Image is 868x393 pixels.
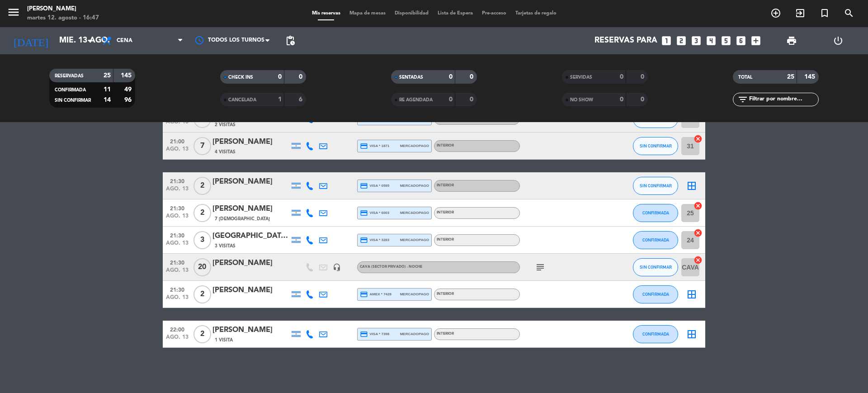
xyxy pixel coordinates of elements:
span: 3 [193,231,211,249]
span: 2 [193,325,211,343]
span: 1 Visita [215,336,233,344]
i: subject [535,262,546,273]
strong: 49 [124,86,133,93]
i: border_all [686,289,697,300]
i: cancel [693,201,703,210]
span: SERVIDAS [570,75,592,80]
span: 3 Visitas [215,242,236,250]
span: visa * 7398 [360,330,389,338]
span: SIN CONFIRMAR [640,143,672,148]
div: [PERSON_NAME] [212,176,289,188]
span: SIN CONFIRMAR [640,183,672,188]
span: CANCELADA [228,98,256,102]
button: SIN CONFIRMAR [633,177,678,195]
i: add_circle_outline [770,8,781,19]
span: mercadopago [400,237,429,243]
i: looks_two [675,35,687,47]
span: 21:00 [166,136,189,146]
span: CONFIRMADA [55,88,86,92]
span: Interior [437,238,454,241]
span: print [786,35,797,46]
strong: 1 [278,96,282,103]
button: CONFIRMADA [633,231,678,249]
div: [PERSON_NAME] [212,136,289,148]
strong: 6 [299,96,304,103]
strong: 0 [470,74,475,80]
span: SIN CONFIRMAR [640,265,672,270]
button: CONFIRMADA [633,325,678,343]
i: cancel [693,256,703,265]
span: CONFIRMADA [642,210,669,215]
strong: 0 [299,74,304,80]
button: menu [7,5,20,22]
i: looks_6 [735,35,747,47]
strong: 96 [124,97,133,103]
span: RE AGENDADA [399,98,433,102]
i: add_box [750,35,762,47]
span: ago. 13 [166,267,189,278]
span: ago. 13 [166,294,189,305]
span: Mis reservas [307,11,345,16]
strong: 0 [449,96,453,103]
span: Cava (Sector Privado) - Noche [360,265,422,269]
span: CONFIRMADA [642,292,669,297]
span: Interior [437,211,454,214]
span: SIN CONFIRMAR [55,98,91,103]
span: Disponibilidad [390,11,433,16]
span: Interior [437,332,454,336]
span: Pre-acceso [477,11,511,16]
span: TOTAL [738,75,752,80]
i: search [844,8,854,19]
i: [DATE] [7,31,55,51]
strong: 11 [104,86,111,93]
i: arrow_drop_down [84,35,95,46]
i: filter_list [737,94,748,105]
i: looks_3 [690,35,702,47]
i: turned_in_not [819,8,830,19]
span: ago. 13 [166,146,189,156]
i: exit_to_app [795,8,806,19]
span: visa * 3283 [360,236,389,244]
strong: 25 [787,74,794,80]
i: headset_mic [333,263,341,271]
span: visa * 1871 [360,142,389,150]
span: ago. 13 [166,240,189,251]
div: [PERSON_NAME] [212,203,289,215]
span: 21:30 [166,230,189,240]
i: cancel [693,134,703,143]
span: mercadopago [400,331,429,337]
strong: 0 [641,74,646,80]
input: Filtrar por nombre... [748,95,818,104]
button: CONFIRMADA [633,285,678,303]
span: Tarjetas de regalo [511,11,561,16]
i: power_settings_new [833,35,844,46]
span: pending_actions [285,35,296,46]
i: credit_card [360,236,368,244]
i: credit_card [360,290,368,298]
span: ago. 13 [166,186,189,196]
strong: 0 [449,74,453,80]
span: Cena [117,38,132,44]
span: mercadopago [400,210,429,216]
span: 2 Visitas [215,121,236,128]
div: [PERSON_NAME] [212,257,289,269]
span: Interior [437,184,454,187]
i: looks_5 [720,35,732,47]
span: mercadopago [400,291,429,297]
span: Lista de Espera [433,11,477,16]
span: CHECK INS [228,75,253,80]
span: 4 Visitas [215,148,236,156]
span: CONFIRMADA [642,237,669,242]
span: CONFIRMADA [642,331,669,336]
span: 21:30 [166,257,189,267]
strong: 14 [104,97,111,103]
span: Reservas para [594,36,657,45]
strong: 0 [620,74,623,80]
div: [PERSON_NAME] [212,324,289,336]
strong: 0 [278,74,282,80]
span: visa * 6003 [360,209,389,217]
i: cancel [693,228,703,237]
span: ago. 13 [166,334,189,345]
span: Interior [437,292,454,296]
button: SIN CONFIRMAR [633,137,678,155]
